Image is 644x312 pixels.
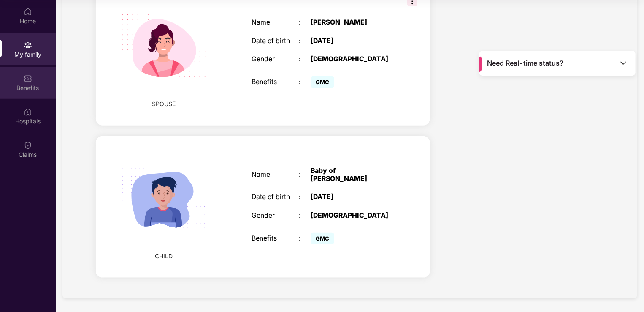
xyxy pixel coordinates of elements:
div: [PERSON_NAME] [311,19,393,27]
img: svg+xml;base64,PHN2ZyBpZD0iQmVuZWZpdHMiIHhtbG5zPSJodHRwOi8vd3d3LnczLm9yZy8yMDAwL3N2ZyIgd2lkdGg9Ij... [24,74,32,83]
div: Baby of [PERSON_NAME] [311,167,393,183]
div: [DATE] [311,193,393,201]
div: Date of birth [252,37,299,45]
div: Benefits [252,235,299,243]
span: SPOUSE [152,99,176,109]
div: Name [252,171,299,179]
span: Need Real-time status? [487,59,564,68]
img: Toggle Icon [619,59,628,67]
img: svg+xml;base64,PHN2ZyBpZD0iSG9tZSIgeG1sbnM9Imh0dHA6Ly93d3cudzMub3JnLzIwMDAvc3ZnIiB3aWR0aD0iMjAiIG... [24,8,32,16]
div: Gender [252,212,299,220]
img: svg+xml;base64,PHN2ZyB3aWR0aD0iMjAiIGhlaWdodD0iMjAiIHZpZXdCb3g9IjAgMCAyMCAyMCIgZmlsbD0ibm9uZSIgeG... [24,41,32,49]
div: : [299,212,311,220]
div: Date of birth [252,193,299,201]
div: : [299,193,311,201]
div: : [299,55,311,63]
div: Gender [252,55,299,63]
div: [DEMOGRAPHIC_DATA] [311,55,393,63]
div: Benefits [252,78,299,86]
div: : [299,235,311,243]
img: svg+xml;base64,PHN2ZyBpZD0iQ2xhaW0iIHhtbG5zPSJodHRwOi8vd3d3LnczLm9yZy8yMDAwL3N2ZyIgd2lkdGg9IjIwIi... [24,141,32,150]
img: svg+xml;base64,PHN2ZyBpZD0iSG9zcGl0YWxzIiB4bWxucz0iaHR0cDovL3d3dy53My5vcmcvMjAwMC9zdmciIHdpZHRoPS... [24,108,32,116]
div: : [299,171,311,179]
div: : [299,37,311,45]
img: svg+xml;base64,PHN2ZyB4bWxucz0iaHR0cDovL3d3dy53My5vcmcvMjAwMC9zdmciIHdpZHRoPSIyMjQiIGhlaWdodD0iMT... [110,145,217,252]
div: : [299,19,311,27]
span: GMC [311,76,334,88]
span: CHILD [155,252,173,261]
span: GMC [311,233,334,244]
div: [DEMOGRAPHIC_DATA] [311,212,393,220]
div: Name [252,19,299,27]
div: : [299,78,311,86]
div: [DATE] [311,37,393,45]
